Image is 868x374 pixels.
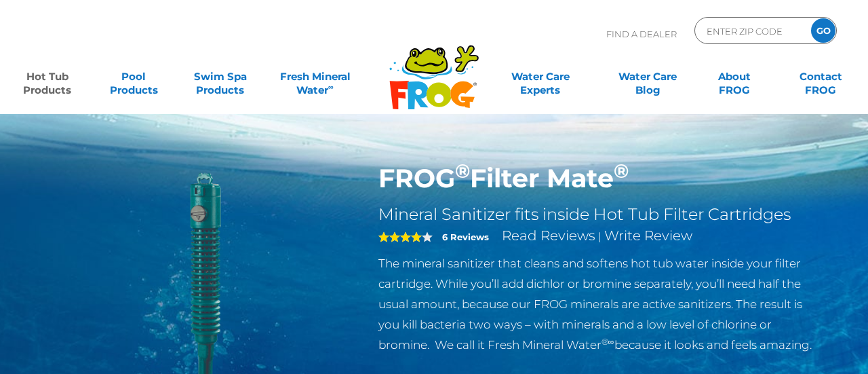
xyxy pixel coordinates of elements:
h1: FROG Filter Mate [378,163,821,194]
sup: ® [614,159,629,183]
a: Swim SpaProducts [186,63,254,90]
a: Read Reviews [502,227,595,244]
p: Find A Dealer [606,17,677,51]
h2: Mineral Sanitizer fits inside Hot Tub Filter Cartridges [378,204,821,225]
strong: 6 Reviews [442,231,489,242]
input: GO [811,18,835,43]
a: PoolProducts [100,63,167,90]
span: 4 [378,231,422,242]
a: Fresh MineralWater∞ [273,63,357,90]
p: The mineral sanitizer that cleans and softens hot tub water inside your filter cartridge. While y... [378,253,821,355]
sup: ∞ [328,82,334,92]
a: Hot TubProducts [14,63,81,90]
a: Write Review [604,227,692,244]
a: Water CareExperts [486,63,595,90]
sup: ®∞ [601,337,614,347]
span: | [598,230,601,243]
a: AboutFROG [701,63,768,90]
img: Frog Products Logo [382,27,486,110]
sup: ® [455,159,470,183]
a: ContactFROG [787,63,854,90]
a: Water CareBlog [614,63,682,90]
